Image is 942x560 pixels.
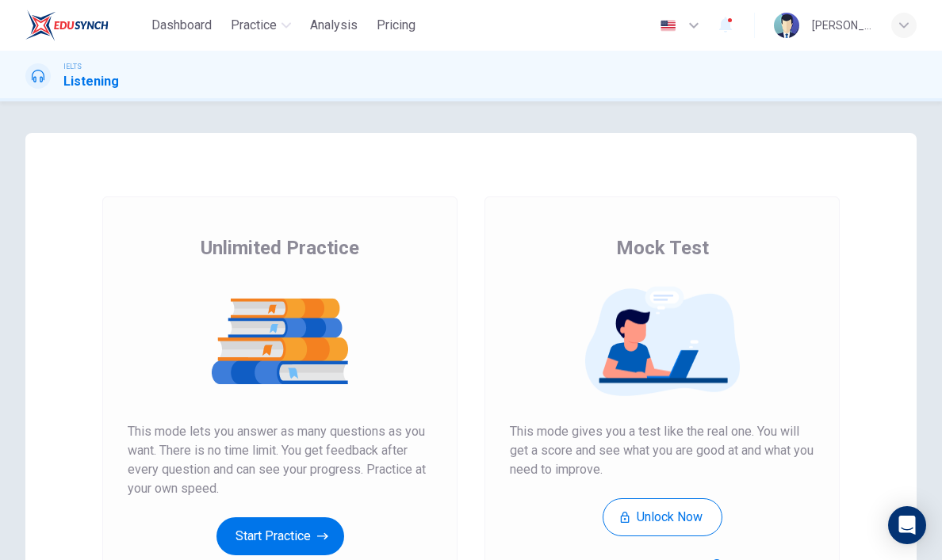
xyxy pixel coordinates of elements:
[231,16,277,35] span: Practice
[510,422,814,479] span: This mode gives you a test like the real one. You will get a score and see what you are good at a...
[128,422,432,498] span: This mode lets you answer as many questions as you want. There is no time limit. You get feedback...
[888,506,926,544] div: Open Intercom Messenger
[370,11,422,40] button: Pricing
[774,13,799,38] img: Profile picture
[224,11,297,40] button: Practice
[25,10,145,41] a: EduSynch logo
[304,11,364,40] button: Analysis
[603,498,722,536] button: Unlock Now
[310,16,358,35] span: Analysis
[658,20,678,32] img: en
[201,235,359,261] span: Unlimited Practice
[616,235,709,261] span: Mock Test
[63,72,119,91] h1: Listening
[145,11,218,40] button: Dashboard
[63,61,82,72] span: IELTS
[216,517,344,555] button: Start Practice
[377,16,415,35] span: Pricing
[25,10,109,41] img: EduSynch logo
[151,16,212,35] span: Dashboard
[812,16,872,35] div: [PERSON_NAME]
